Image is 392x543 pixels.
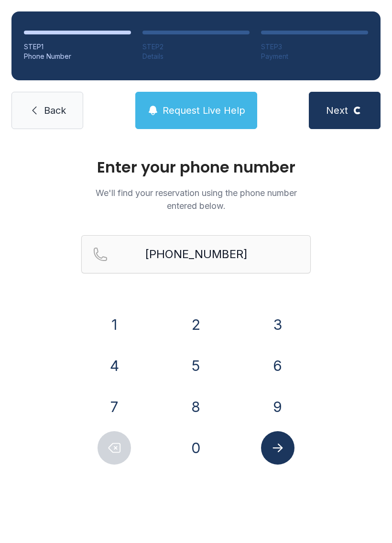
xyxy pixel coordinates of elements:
[261,390,294,424] button: 9
[261,42,368,52] div: STEP 3
[142,52,250,61] div: Details
[81,235,311,273] input: Reservation phone number
[179,308,213,341] button: 2
[142,42,250,52] div: STEP 2
[24,42,131,52] div: STEP 1
[261,431,294,465] button: Submit lookup form
[98,349,131,382] button: 4
[179,390,213,424] button: 8
[163,104,245,117] span: Request Live Help
[98,431,131,465] button: Delete number
[326,104,348,117] span: Next
[98,308,131,341] button: 1
[179,431,213,465] button: 0
[44,104,66,117] span: Back
[81,160,311,175] h1: Enter your phone number
[261,349,294,382] button: 6
[261,52,368,61] div: Payment
[98,390,131,424] button: 7
[179,349,213,382] button: 5
[261,308,294,341] button: 3
[24,52,131,61] div: Phone Number
[81,186,311,212] p: We'll find your reservation using the phone number entered below.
